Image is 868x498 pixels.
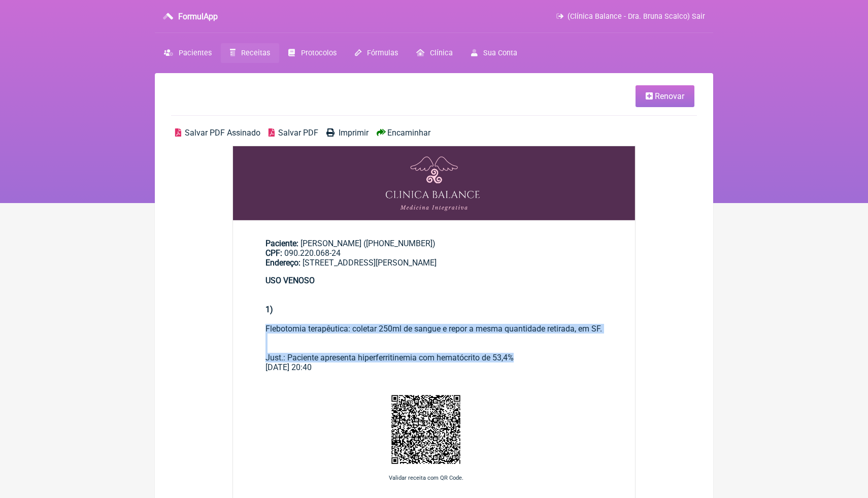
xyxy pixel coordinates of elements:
[265,276,315,285] strong: USO VENOSO
[407,43,462,63] a: Clínica
[339,128,369,138] span: Imprimir
[241,49,270,57] span: Receitas
[279,43,345,63] a: Protocolos
[185,128,260,138] span: Salvar PDF Assinado
[346,43,407,63] a: Fórmulas
[556,12,705,21] a: (Clínica Balance - Dra. Bruna Scalco) Sair
[326,128,368,138] a: Imprimir
[233,146,635,220] img: OHRMBDAMBDLv2SiBD+EP9LuaQDBICIzAAAAAAAAAAAAAAAAAAAAAAAEAM3AEAAAAAAAAAAAAAAAAAAAAAAAAAAAAAYuAOAAAA...
[265,362,603,372] div: [DATE] 20:40
[265,295,603,334] div: Flebotomia terapêutica: coletar 250ml de sangue e repor a mesma quantidade retirada, em SF.
[483,49,517,57] span: Sua Conta
[269,128,318,138] a: Salvar PDF
[655,91,684,101] span: Renovar
[221,43,279,63] a: Receitas
[178,12,218,21] h3: FormulApp
[265,258,603,268] div: [STREET_ADDRESS][PERSON_NAME]
[179,49,212,57] span: Pacientes
[388,391,464,468] img: SYjyq1uIbaE621Hlqwi3e2J9Ljz1wDNqswQv0bSicqxrRTLROxlNHqUsSI2oXYfam87ciBT6NcVF70Vh7cjPRNudfHejRKz1u...
[265,334,603,362] div: Just.: Paciente apresenta hiperferritinemia com hematócrito de 53,4%
[265,239,603,268] div: [PERSON_NAME] ([PHONE_NUMBER])
[377,128,430,138] a: Encaminhar
[301,49,337,57] span: Protocolos
[265,248,282,258] span: CPF:
[387,128,430,138] span: Encaminhar
[636,85,694,107] a: Renovar
[265,305,273,314] strong: 1)
[367,49,398,57] span: Fórmulas
[462,43,526,63] a: Sua Conta
[265,258,301,268] span: Endereço:
[430,49,453,57] span: Clínica
[265,239,298,248] span: Paciente:
[233,475,619,481] p: Validar receita com QR Code.
[278,128,318,138] span: Salvar PDF
[155,43,221,63] a: Pacientes
[567,12,705,21] span: (Clínica Balance - Dra. Bruna Scalco) Sair
[175,128,260,138] a: Salvar PDF Assinado
[265,248,603,258] div: 090.220.068-24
